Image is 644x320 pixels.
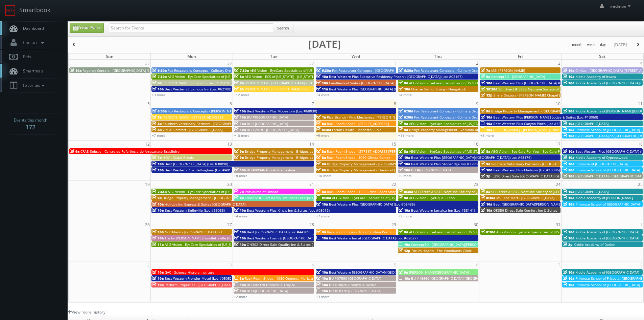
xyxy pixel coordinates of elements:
[316,115,326,120] span: 1a
[68,309,105,315] a: View more history
[409,81,521,85] span: AEG Vision -EyeCare Specialties of [US_STATE] – Eyes On Sammamish
[109,23,273,33] input: Search for Events
[5,5,16,16] img: smartbook-logo.png
[585,41,598,49] button: week
[329,270,442,275] span: Best Western [GEOGRAPHIC_DATA]/[GEOGRAPHIC_DATA] (Loc #05785)
[414,189,509,194] span: SCI Direct # 9815 Neptune Society of [GEOGRAPHIC_DATA]
[144,60,150,67] span: 28
[316,230,326,234] span: 8a
[563,230,574,234] span: 10a
[481,202,492,207] span: 10a
[557,60,561,67] span: 3
[316,195,331,200] span: 8:30a
[563,242,573,247] span: 2p
[327,155,390,160] span: Rack Room Shoes - 1090 Olinda Center
[247,127,299,132] span: BU #24181 [GEOGRAPHIC_DATA]
[234,133,249,138] a: +10 more
[575,162,628,166] span: Primrose of [GEOGRAPHIC_DATA]
[611,41,629,49] button: [DATE]
[398,133,414,138] a: +11 more
[575,189,609,194] span: [GEOGRAPHIC_DATA]
[481,230,495,234] span: 8:30a
[234,214,247,218] a: +4 more
[245,276,321,281] span: Rack Room Shoes - 1080 Oneonta Marketplace
[247,208,330,213] span: Best Western Plus King's Inn & Suites (Loc #03012)
[399,155,410,160] span: 10a
[316,270,328,275] span: 10a
[152,195,162,200] span: 9a
[399,276,410,281] span: 10a
[563,121,574,126] span: 10a
[414,109,521,113] span: Fox Restaurant Concepts - Culinary Dropout - [GEOGRAPHIC_DATA]
[481,74,490,79] span: 9a
[329,276,381,281] span: BU #07590 [GEOGRAPHIC_DATA]
[247,230,310,234] span: Best [GEOGRAPHIC_DATA] (Loc #44309)
[399,189,413,194] span: 8:30a
[316,162,326,166] span: 9a
[316,87,328,91] span: 11a
[496,230,604,234] span: AEG Vision - EyeCare Specialties of [US_STATE] – Olympic Eye Care
[563,270,574,275] span: 10a
[493,115,598,120] span: Best Western Plus [PERSON_NAME] Lodge & Suites (Loc #13060)
[518,54,523,59] span: Fri
[563,276,574,281] span: 10a
[234,74,244,79] span: 8a
[316,127,331,132] span: 8:30a
[399,195,408,200] span: 9a
[245,149,347,154] span: Bridge Property Management - Bridges at [GEOGRAPHIC_DATA]
[165,87,231,91] span: Best Western Sicamous Inn (Loc #62108)
[493,202,583,207] span: Best [GEOGRAPHIC_DATA][PERSON_NAME] (Loc #32091)
[316,294,330,299] a: +3 more
[411,242,492,247] span: Concept3D - [GEOGRAPHIC_DATA][PERSON_NAME]
[234,168,246,172] span: 10a
[234,173,247,178] a: +8 more
[399,208,410,213] span: 10a
[316,236,328,240] span: 10a
[563,168,574,172] span: 10a
[163,155,194,160] span: HGV - Cedar Breaks
[493,81,602,85] span: Best Western Plus [GEOGRAPHIC_DATA] &amp; Suites (Loc #44475)
[575,230,639,234] span: Kiddie Academy of [GEOGRAPHIC_DATA]
[481,121,492,126] span: 10a
[399,248,410,253] span: 12p
[475,100,479,107] span: 9
[163,115,223,120] span: [PERSON_NAME] - [STREET_ADDRESS]
[80,149,180,154] span: CRAB Sebrae - Centro de Referência do Artesanato Brasileiro
[20,68,43,74] span: Smartmap
[329,87,415,91] span: Best Western Plus [GEOGRAPHIC_DATA] (Loc #35038)
[329,202,415,207] span: Best Western Plus [GEOGRAPHIC_DATA] (Loc #05435)
[399,121,408,126] span: 9a
[165,162,228,166] span: Best [GEOGRAPHIC_DATA] (Loc #38098)
[234,230,246,234] span: 10a
[20,54,31,60] span: Bids
[20,25,44,31] span: Dashboard
[247,115,288,120] span: BU #[GEOGRAPHIC_DATA]
[493,121,568,126] span: Best Western Plus Canyon Pines (Loc #45083)
[234,195,244,200] span: 8a
[168,74,293,79] span: AEG Vision - EyeCare Specialties of [US_STATE] – Southwest Orlando Eye Care
[409,127,512,132] span: Bridge Property Management - Veranda at [GEOGRAPHIC_DATA]
[493,208,557,213] span: OK356 Direct Sale Comfort Inn & Suites
[165,270,214,275] span: GAC - Science History Institute
[152,168,164,172] span: 10a
[327,149,415,154] span: Rack Room Shoes - [STREET_ADDRESS][PERSON_NAME]
[332,195,468,200] span: AEG Vision - EyeCare Specialties of [US_STATE] – Eyeworks of San Mateo Optometry
[575,202,640,207] span: Primrose School of [GEOGRAPHIC_DATA]
[327,230,410,234] span: Rack Room Shoes - 1077 Carolina Premium Outlets
[481,127,492,132] span: 10a
[481,149,490,154] span: 8a
[152,68,167,73] span: 6:30a
[575,155,627,160] span: Kiddie Academy of Cypresswood
[563,81,574,85] span: 10a
[575,282,640,287] span: Primrose School of [GEOGRAPHIC_DATA]
[352,54,360,59] span: Wed
[575,195,633,200] span: Kiddie Academy of [PERSON_NAME]
[598,41,609,49] button: day
[152,242,164,247] span: 11a
[398,214,412,218] a: +2 more
[163,121,246,126] span: Southern Veterinary Partners - [GEOGRAPHIC_DATA]
[234,189,244,194] span: 7a
[329,236,418,240] span: Best Western Inn at [GEOGRAPHIC_DATA] (Loc #62027)
[563,133,574,138] span: 10a
[245,74,353,79] span: AEG Vision - ECS of [US_STATE] - [US_STATE] Valley Family Eye Care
